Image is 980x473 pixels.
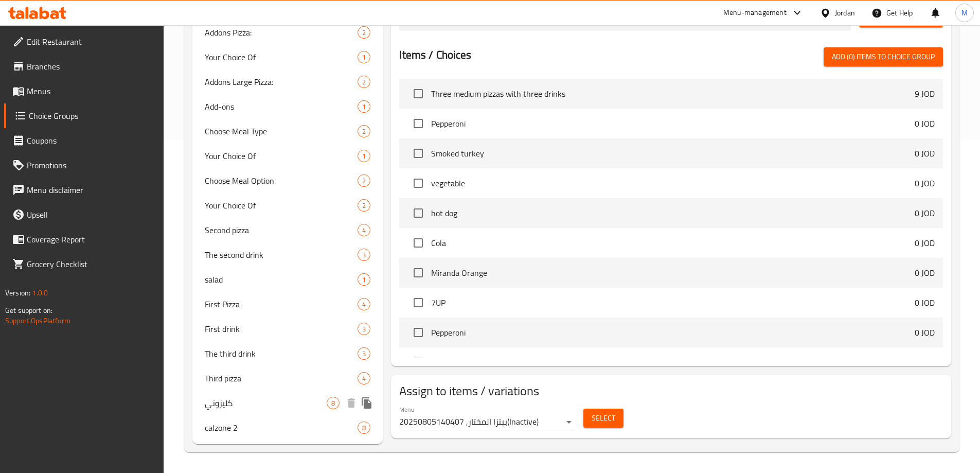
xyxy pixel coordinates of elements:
span: Select [592,412,615,425]
span: Version: [5,286,30,300]
div: Choices [358,422,370,434]
div: Choices [358,150,370,162]
span: 8 [358,423,370,433]
span: 3 [358,349,370,359]
span: 4 [358,374,370,383]
span: calzone 2 [205,422,358,434]
p: 0 JOD [915,267,935,279]
span: 7UP [431,296,915,309]
span: Pepperoni [431,117,915,130]
div: Choices [358,347,370,360]
span: 1.0.0 [32,286,48,300]
span: 2 [358,127,370,136]
div: Your Choice Of1 [192,45,383,69]
h2: Items / Choices [399,47,471,63]
p: 0 JOD [915,177,935,189]
div: First Pizza4 [192,292,383,317]
a: Edit Restaurant [4,29,164,54]
div: The third drink3 [192,341,383,366]
span: Pepperoni [431,326,915,339]
span: Choose Meal Type [205,125,358,137]
div: Addons Large Pizza:2 [192,69,383,94]
span: Miranda Orange [431,267,915,279]
div: Your Choice Of2 [192,193,383,218]
a: Grocery Checklist [4,252,164,276]
span: Smoked turkey [431,147,915,160]
div: Choices [358,273,370,286]
div: كليزوني8deleteduplicate [192,391,383,415]
label: Menu [399,407,414,413]
p: 0 JOD [915,326,935,339]
span: 2 [358,176,370,186]
a: Support.OpsPlatform [5,314,70,327]
span: Get support on: [5,304,52,317]
div: Choices [358,372,370,384]
div: Choices [358,100,370,113]
div: Jordan [835,7,855,19]
span: Choice Groups [29,110,155,122]
div: Choices [358,51,370,63]
span: Your Choice Of [205,150,358,162]
span: Addons Large Pizza: [205,76,358,88]
a: Upsell [4,202,164,227]
span: Select choice [407,83,429,104]
span: كليزوني [205,397,327,409]
span: Coverage Report [27,233,155,246]
div: بيتزا المختار, 20250805140407(Inactive) [399,414,575,430]
span: Your Choice Of [205,51,358,63]
span: 1 [358,151,370,161]
h2: Assign to items / variations [399,383,943,399]
div: First drink3 [192,317,383,341]
span: Coupons [27,134,155,147]
div: Third pizza4 [192,366,383,391]
span: 2 [358,28,370,38]
span: Grocery Checklist [27,258,155,270]
span: Select choice [407,352,429,373]
div: Choose Meal Option2 [192,168,383,193]
div: Menu-management [723,7,787,19]
span: 2 [358,77,370,87]
span: Upsell [27,208,155,221]
p: 0 JOD [915,296,935,309]
span: Menus [27,85,155,97]
span: Add-ons [205,100,358,113]
a: Choice Groups [4,103,164,128]
span: 4 [358,300,370,309]
span: Smoked turkey [431,356,915,369]
span: First drink [205,323,358,335]
span: Three medium pizzas with three drinks [431,87,915,100]
span: The third drink [205,347,358,360]
span: 3 [358,250,370,260]
span: 4 [358,225,370,235]
div: Choices [327,397,340,409]
div: Choices [358,224,370,236]
span: 2 [358,201,370,211]
span: Choose Meal Option [205,174,358,187]
button: Add (0) items to choice group [824,47,943,66]
span: 3 [358,324,370,334]
span: vegetable [431,177,915,189]
span: Addons Pizza: [205,26,358,39]
a: Promotions [4,153,164,178]
span: Select choice [407,202,429,224]
span: Select choice [407,262,429,284]
span: Add (0) items to choice group [832,50,935,63]
span: 8 [327,398,339,408]
a: Branches [4,54,164,79]
p: 9 JOD [915,87,935,100]
span: Menu disclaimer [27,184,155,196]
a: Coupons [4,128,164,153]
span: Select choice [407,232,429,254]
span: The second drink [205,249,358,261]
span: Select choice [407,322,429,343]
span: M [961,7,968,19]
div: Second pizza4 [192,218,383,242]
div: The second drink3 [192,242,383,267]
span: 1 [358,275,370,285]
div: Choices [358,26,370,39]
div: Choices [358,323,370,335]
div: Choices [358,298,370,310]
button: delete [344,395,359,411]
span: hot dog [431,207,915,219]
span: Cola [431,237,915,249]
